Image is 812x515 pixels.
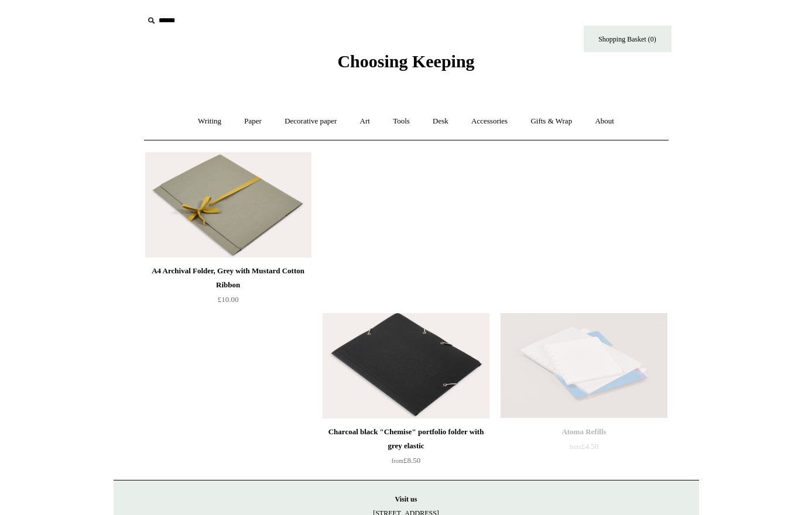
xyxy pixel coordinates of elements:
a: A4 Archival Folder, Grey with Mustard Cotton Ribbon A4 Archival Folder, Grey with Mustard Cotton ... [145,152,311,257]
div: A4 Archival Folder, Beige with Beige Cotton Ribbon [503,264,664,292]
span: Temporarily Out of Stock [359,236,453,257]
a: About [584,106,625,137]
a: A4 Fabriano Murillo presentation folder A4 Fabriano Murillo presentation folder [145,313,311,418]
a: Accessories [461,106,518,137]
img: A4 Archival Folder, Dark Green with Blue Cotton Ribbon [323,152,489,257]
a: Desk [422,106,459,137]
a: Shopping Basket (0) [584,26,671,52]
a: Decorative paper [274,106,347,137]
span: from [570,444,581,450]
div: A4 Archival Folder, Dark Green with Blue Cotton Ribbon [326,264,486,292]
a: A4 Archival Folder, Beige with Beige Cotton Ribbon A4 Archival Folder, Beige with Beige Cotton Ri... [501,152,667,257]
img: A4 Archival Folder, Beige with Beige Cotton Ribbon [501,152,667,257]
a: Charcoal black "Chemise" portfolio folder with grey elastic Charcoal black "Chemise" portfolio fo... [323,313,489,418]
a: Gifts & Wrap [520,106,583,137]
span: £10.00 [396,295,417,304]
span: Choosing Keeping [337,51,474,71]
a: Atoma Refills Atoma Refills [501,313,667,418]
img: A4 Archival Folder, Grey with Mustard Cotton Ribbon [145,152,311,257]
span: £10.00 [218,295,239,304]
img: A4 Fabriano Murillo presentation folder [145,313,311,418]
span: £10.00 [218,456,239,465]
span: £10.00 [574,295,595,304]
a: Writing [187,106,232,137]
a: A4 Fabriano [PERSON_NAME] presentation folder £10.00 [145,425,311,473]
a: A4 Archival Folder, Dark Green with Blue Cotton Ribbon A4 Archival Folder, Dark Green with Blue C... [323,152,489,257]
span: from [392,458,403,464]
a: A4 Archival Folder, Dark Green with Blue Cotton Ribbon £10.00 [323,264,489,312]
strong: Visit us [395,495,417,503]
a: Charcoal black "Chemise" portfolio folder with grey elastic from£8.50 [323,425,489,473]
div: A4 Archival Folder, Grey with Mustard Cotton Ribbon [148,264,309,292]
span: £4.50 [570,442,598,451]
div: Charcoal black "Chemise" portfolio folder with grey elastic [326,425,486,453]
img: Charcoal black "Chemise" portfolio folder with grey elastic [323,313,489,418]
a: Art [350,106,381,137]
div: A4 Fabriano [PERSON_NAME] presentation folder [148,425,309,453]
div: Atoma Refills [503,425,664,439]
a: Choosing Keeping [337,61,474,69]
span: £8.50 [392,456,420,465]
a: Atoma Refills from£4.50 [501,425,667,473]
a: Tools [382,106,420,137]
a: A4 Archival Folder, Beige with Beige Cotton Ribbon £10.00 [501,264,667,312]
a: A4 Archival Folder, Grey with Mustard Cotton Ribbon £10.00 [145,264,311,312]
a: Paper [234,106,272,137]
img: Atoma Refills [501,313,667,418]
